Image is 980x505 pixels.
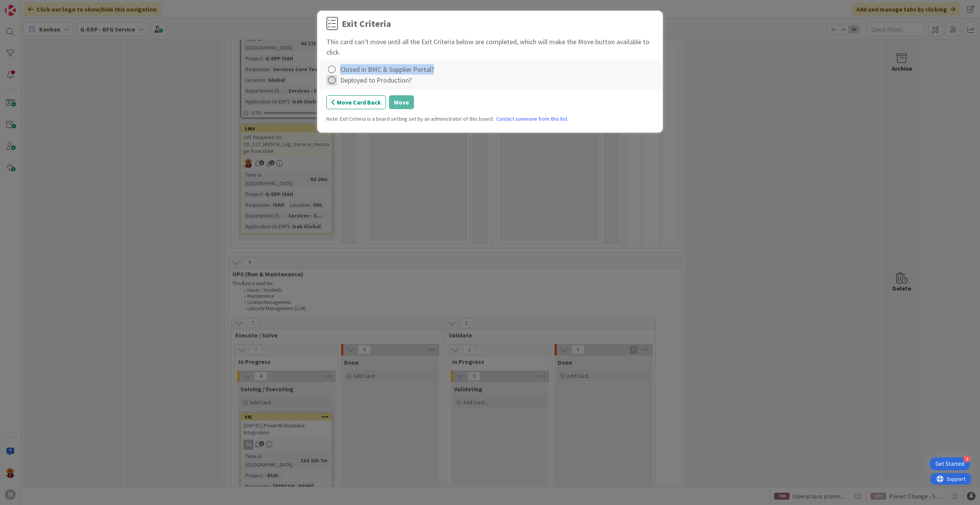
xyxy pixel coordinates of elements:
div: Exit Criteria [342,17,391,31]
div: Closed in BMC & Supplier Portal? [340,64,434,75]
div: Get Started [935,460,964,468]
button: Move Card Back [326,95,386,109]
div: This card can't move until all the Exit Criteria below are completed, which will make the Move bu... [326,37,654,57]
div: Deployed to Production? [340,75,412,85]
button: Move [389,95,414,109]
div: 4 [963,455,970,462]
span: Support [16,1,35,10]
div: Note: Exit Criteria is a board setting set by an administrator of this board. [326,115,654,123]
a: Contact someone from this list. [496,115,568,123]
div: Open Get Started checklist, remaining modules: 4 [929,457,970,470]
